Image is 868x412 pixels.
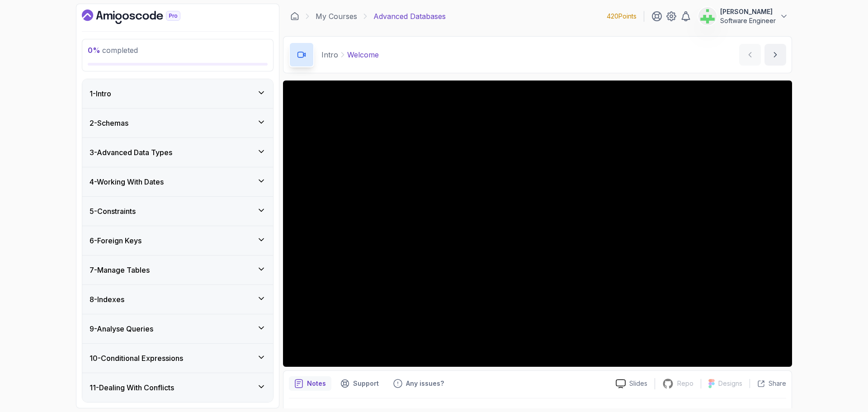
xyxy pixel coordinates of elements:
[353,379,379,388] p: Support
[82,109,273,137] button: 2-Schemas
[347,49,379,60] p: Welcome
[321,49,338,60] p: Intro
[289,376,331,391] button: notes button
[90,235,142,246] h3: 6 - Foreign Keys
[720,7,776,16] p: [PERSON_NAME]
[82,197,273,226] button: 5-Constraints
[90,265,150,275] h3: 7 - Manage Tables
[90,176,164,187] h3: 4 - Working With Dates
[739,44,761,66] button: previous content
[82,344,273,373] button: 10-Conditional Expressions
[82,226,273,255] button: 6-Foreign Keys
[82,256,273,284] button: 7-Manage Tables
[90,382,174,393] h3: 11 - Dealing With Conflicts
[373,11,446,22] p: Advanced Databases
[718,379,742,388] p: Designs
[750,379,786,388] button: Share
[88,46,138,55] span: completed
[283,81,792,367] iframe: To enrich screen reader interactions, please activate Accessibility in Grammarly extension settings
[290,12,299,21] a: Dashboard
[629,379,647,388] p: Slides
[90,88,111,99] h3: 1 - Intro
[307,379,326,388] p: Notes
[830,376,859,403] iframe: chat widget
[90,118,128,128] h3: 2 - Schemas
[698,7,788,25] button: user profile image[PERSON_NAME]Software Engineer
[335,376,384,391] button: Support button
[699,8,716,25] img: user profile image
[82,138,273,167] button: 3-Advanced Data Types
[82,373,273,402] button: 11-Dealing With Conflicts
[406,379,444,388] p: Any issues?
[388,376,449,391] button: Feedback button
[720,16,776,25] p: Software Engineer
[82,9,201,24] a: Dashboard
[607,12,637,21] p: 420 Points
[90,147,172,158] h3: 3 - Advanced Data Types
[82,285,273,314] button: 8-Indexes
[90,206,136,217] h3: 5 - Constraints
[609,379,655,388] a: Slides
[82,314,273,343] button: 9-Analyse Queries
[88,46,100,55] span: 0 %
[90,353,183,364] h3: 10 - Conditional Expressions
[82,79,273,108] button: 1-Intro
[769,379,786,388] p: Share
[764,44,786,66] button: next content
[677,379,693,388] p: Repo
[90,294,124,305] h3: 8 - Indexes
[316,11,357,22] a: My Courses
[90,323,153,334] h3: 9 - Analyse Queries
[82,167,273,196] button: 4-Working With Dates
